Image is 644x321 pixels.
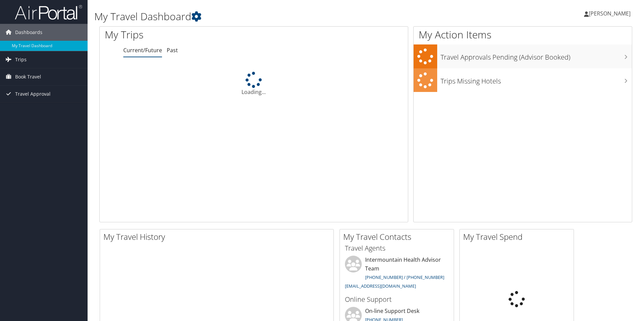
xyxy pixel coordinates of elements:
[105,28,275,42] h1: My Trips
[94,9,456,24] h1: My Travel Dashboard
[441,73,632,86] h3: Trips Missing Hotels
[345,295,449,304] h3: Online Support
[103,231,333,243] h2: My Travel History
[414,44,632,68] a: Travel Approvals Pending (Advisor Booked)
[345,244,449,253] h3: Travel Agents
[441,49,632,62] h3: Travel Approvals Pending (Advisor Booked)
[15,68,41,85] span: Book Travel
[123,46,162,54] a: Current/Future
[345,283,416,289] a: [EMAIL_ADDRESS][DOMAIN_NAME]
[342,256,452,292] li: Intermountain Health Advisor Team
[15,24,42,41] span: Dashboards
[584,3,637,24] a: [PERSON_NAME]
[15,4,82,20] img: airportal-logo.png
[365,274,444,280] a: [PHONE_NUMBER] / [PHONE_NUMBER]
[463,231,574,243] h2: My Travel Spend
[589,10,631,17] span: [PERSON_NAME]
[343,231,454,243] h2: My Travel Contacts
[167,46,178,54] a: Past
[414,28,632,42] h1: My Action Items
[15,51,27,68] span: Trips
[100,72,408,96] div: Loading...
[414,68,632,92] a: Trips Missing Hotels
[15,86,51,102] span: Travel Approval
